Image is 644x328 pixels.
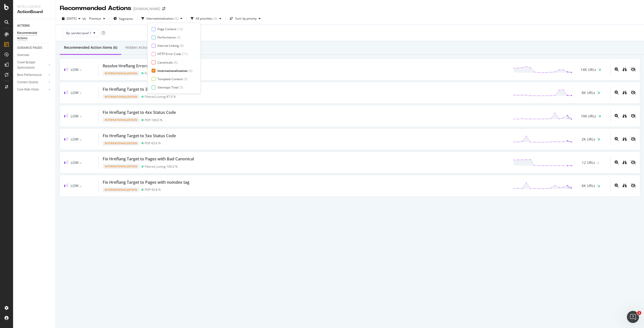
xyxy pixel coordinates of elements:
[17,9,52,15] div: ActionBoard
[182,52,188,56] div: ( 11 )
[157,77,183,81] div: Template Content
[79,162,82,164] img: Equal
[631,67,636,71] div: eye-slash
[145,165,178,168] div: Filtered_Listing - 100.0 %
[60,4,131,13] div: Recommended Actions
[87,16,101,21] span: Previous
[145,141,161,145] div: PDP - 63.6 %
[623,137,627,142] a: binoculars
[17,80,38,85] div: Content Quality
[175,17,178,20] div: ( 6 )
[17,80,47,85] a: Content Quality
[623,137,627,141] div: binoculars
[623,183,627,188] a: binoculars
[631,90,636,95] div: eye-slash
[615,160,619,164] div: magnifying-glass-plus
[145,118,163,122] div: PDP - 100.0 %
[103,110,176,115] div: Fix Hreflang Target to 4xx Status Code
[71,183,78,188] span: Low
[582,160,595,165] span: 12 URLs
[103,187,139,192] div: Internationalization
[17,72,47,78] a: Bots Performance
[60,15,83,23] button: [DATE]
[631,183,636,188] div: eye-slash
[623,114,627,118] div: binoculars
[623,160,627,164] div: binoculars
[103,71,139,76] div: Internationalization
[133,6,160,11] div: [DOMAIN_NAME]
[17,60,44,70] div: Crawl Budget Optimization
[174,60,178,65] div: ( 6 )
[179,85,183,89] div: ( 5 )
[184,77,187,81] div: ( 5 )
[103,117,139,122] div: Internationalization
[79,69,82,71] img: Equal
[66,31,91,35] span: By: servlet Level 1
[139,15,184,23] button: Internationalization(6)
[83,16,87,21] span: vs
[627,311,639,323] iframe: Intercom live chat
[623,114,627,118] a: binoculars
[71,67,78,72] span: Low
[623,67,627,71] div: binoculars
[582,90,595,95] span: 8K URLs
[180,43,184,48] div: ( 8 )
[17,45,42,51] div: GUIDANCE PAGES
[623,90,627,95] a: binoculars
[615,137,619,141] div: magnifying-glass-plus
[17,4,52,9] div: Intelligence
[615,114,619,118] div: magnifying-glass-plus
[103,156,194,162] div: Fix Hreflang Target to Pages with Bad Canonical
[631,137,636,141] div: eye-slash
[157,35,176,39] div: Performance
[79,92,82,94] img: Equal
[125,45,165,50] div: Hidden Action Items (0)
[615,183,619,188] div: magnifying-glass-plus
[71,114,78,118] span: Low
[145,188,161,192] div: PDP - 50.8 %
[67,16,76,21] span: 2025 Sep. 1st
[71,137,78,142] span: Low
[157,69,188,73] div: Internationalization
[103,164,139,169] div: Internationalization
[103,63,148,69] div: Resolve Hreflang Errors
[87,15,107,23] button: Previous
[162,7,165,11] div: arrow-right-arrow-left
[103,179,189,185] div: Fix Hreflang Target to Pages with noindex tag
[119,17,133,21] span: Segments
[71,90,78,95] span: Low
[615,90,619,95] div: magnifying-glass-plus
[17,60,47,70] a: Crawl Budget Optimization
[79,186,82,187] img: Equal
[145,95,176,99] div: Filtered_Listing - 87.0 %
[17,87,47,92] a: Core Web Vitals
[235,17,257,20] div: Sort: by priority
[615,67,619,71] div: magnifying-glass-plus
[582,137,595,142] span: 2K URLs
[157,85,178,89] div: Sitemaps Total
[228,15,263,23] button: Sort: by priority
[637,311,641,315] span: 1
[64,45,117,50] div: Recommended Action Items (6)
[17,45,52,51] a: GUIDANCE PAGES
[103,133,176,139] div: Fix Hreflang Target to 5xx Status Code
[103,94,139,99] div: Internationalization
[71,160,78,165] span: Low
[103,141,139,146] div: Internationalization
[146,17,174,20] div: Internationalization
[189,69,192,73] div: ( 6 )
[582,183,595,188] span: 6K URLs
[631,160,636,164] div: eye-slash
[17,23,30,28] div: ACTIONS
[17,72,42,78] div: Bots Performance
[157,27,176,31] div: Page Content
[623,183,627,188] div: binoculars
[157,43,179,48] div: Internal Linking
[79,116,82,117] img: Equal
[623,160,627,165] a: binoculars
[111,15,135,23] button: Segments
[157,52,181,56] div: HTTP Error Code
[145,71,176,75] div: Filtered_Listing - 68.5 %
[196,17,213,20] div: All priorities
[17,87,39,92] div: Core Web Vitals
